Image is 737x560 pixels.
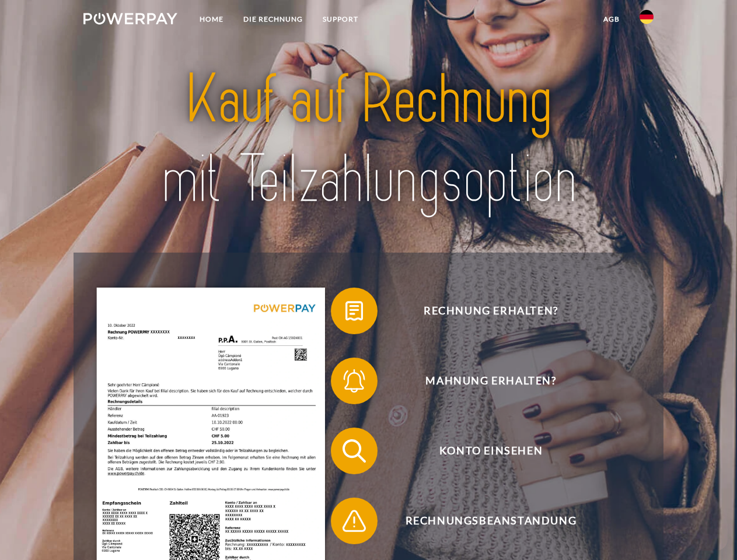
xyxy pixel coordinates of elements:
a: agb [593,9,630,30]
button: Konto einsehen [331,428,634,474]
button: Mahnung erhalten? [331,358,634,404]
a: DIE RECHNUNG [233,9,313,30]
iframe: Button to launch messaging window [690,513,728,551]
img: de [640,10,654,24]
a: Home [190,9,233,30]
span: Rechnungsbeanstandung [348,498,634,544]
img: qb_bill.svg [340,296,369,325]
img: logo-powerpay-white.svg [83,13,177,24]
img: title-powerpay_de.svg [111,56,626,223]
a: SUPPORT [313,9,368,30]
img: qb_warning.svg [340,506,369,535]
button: Rechnung erhalten? [331,288,634,334]
span: Mahnung erhalten? [348,358,634,404]
span: Rechnung erhalten? [348,288,634,334]
img: qb_search.svg [340,436,369,466]
span: Konto einsehen [348,428,634,474]
img: qb_bell.svg [340,366,369,395]
button: Rechnungsbeanstandung [331,498,634,544]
